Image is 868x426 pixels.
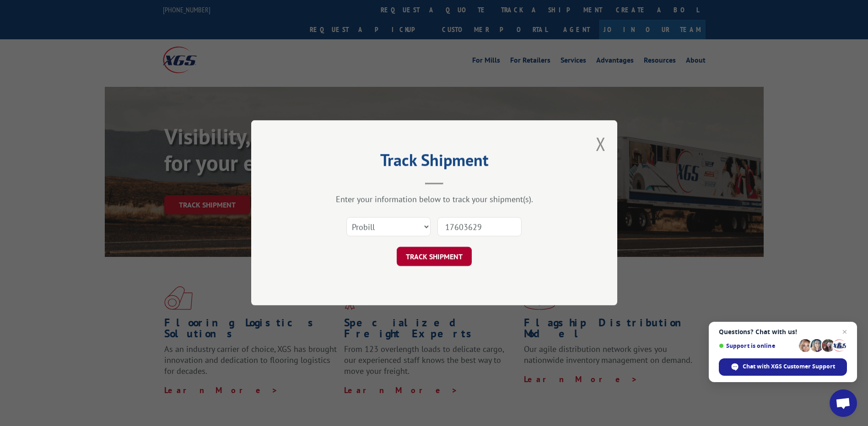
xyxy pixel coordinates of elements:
button: Close modal [596,132,606,156]
div: Enter your information below to track your shipment(s). [297,194,571,205]
div: Chat with XGS Customer Support [719,358,847,376]
span: Questions? Chat with us! [719,328,847,335]
button: TRACK SHIPMENT [397,247,472,266]
h2: Track Shipment [297,154,571,171]
span: Chat with XGS Customer Support [743,362,835,371]
input: Number(s) [437,218,522,237]
span: Support is online [719,342,796,349]
span: Close chat [839,326,850,337]
div: Open chat [830,389,857,417]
